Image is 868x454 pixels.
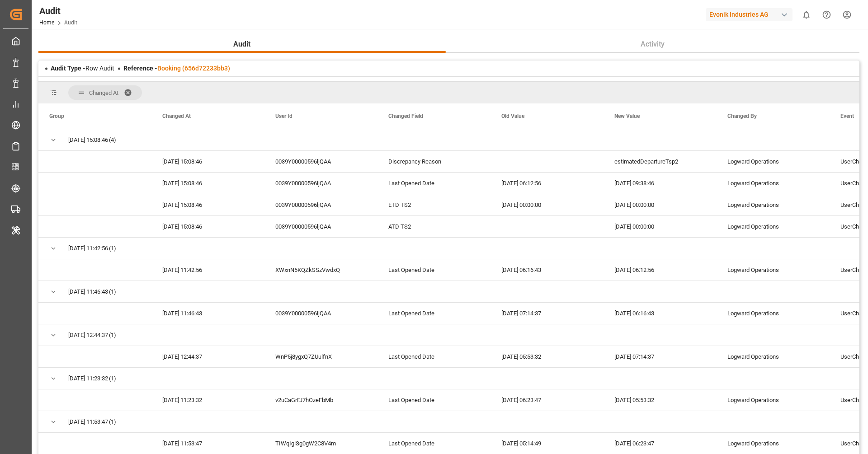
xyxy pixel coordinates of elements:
span: [DATE] 11:23:32 [68,368,108,389]
span: New Value [614,113,640,119]
a: Booking (656d72233bb3) [157,65,230,72]
span: (1) [109,325,116,346]
span: Group [49,113,64,119]
div: 0039Y00000596ljQAA [264,194,377,215]
div: [DATE] 07:14:37 [491,303,604,324]
span: Audit [230,39,254,50]
span: (1) [109,281,116,302]
div: [DATE] 06:16:43 [604,303,717,324]
span: [DATE] 12:44:37 [68,325,108,346]
span: (1) [109,238,116,259]
div: 0039Y00000596ljQAA [264,173,377,194]
div: [DATE] 11:53:47 [151,433,264,454]
span: [DATE] 11:42:56 [68,238,108,259]
div: Last Opened Date [377,346,491,367]
div: Row Audit [51,64,114,73]
div: [DATE] 00:00:00 [491,194,604,215]
div: [DATE] 07:14:37 [604,346,717,367]
div: Logward Operations [717,259,830,281]
button: show 0 new notifications [796,5,816,25]
div: Logward Operations [717,216,830,237]
div: 0039Y00000596ljQAA [264,216,377,237]
span: Changed Field [388,113,423,119]
div: Audit [39,4,77,18]
div: [DATE] 06:12:56 [604,259,717,281]
div: Evonik Industries AG [706,8,793,21]
div: Logward Operations [717,173,830,194]
button: Activity [446,36,860,53]
button: Help Center [816,5,837,25]
div: Last Opened Date [377,303,491,324]
span: [DATE] 11:46:43 [68,281,108,302]
div: Logward Operations [717,194,830,215]
div: Logward Operations [717,389,830,411]
div: TIWqIglSg0gW2C8V4m [264,433,377,454]
div: ETD TS2 [377,194,491,215]
div: [DATE] 11:23:32 [151,389,264,411]
div: [DATE] 06:16:43 [491,259,604,281]
span: [DATE] 11:53:47 [68,412,108,432]
div: 0039Y00000596ljQAA [264,151,377,172]
button: Audit [38,36,446,53]
div: [DATE] 15:08:46 [151,194,264,215]
div: [DATE] 05:14:49 [491,433,604,454]
div: XWxnN5KQZkSSzVwdxQ [264,259,377,281]
span: Activity [637,39,668,50]
span: Audit Type - [51,65,85,72]
div: Last Opened Date [377,259,491,281]
a: Home [39,19,54,26]
div: [DATE] 11:46:43 [151,303,264,324]
span: User Id [275,113,292,119]
div: [DATE] 06:23:47 [491,389,604,411]
div: [DATE] 09:38:46 [604,173,717,194]
div: [DATE] 05:53:32 [491,346,604,367]
span: Old Value [501,113,524,119]
div: 0039Y00000596ljQAA [264,303,377,324]
span: [DATE] 15:08:46 [68,130,108,150]
div: [DATE] 00:00:00 [604,216,717,237]
div: v2uCaGrFJ7hOzeFbMb [264,389,377,411]
span: Changed At [89,89,118,96]
div: [DATE] 15:08:46 [151,216,264,237]
div: [DATE] 12:44:37 [151,346,264,367]
div: [DATE] 15:08:46 [151,173,264,194]
div: [DATE] 00:00:00 [604,194,717,215]
div: WnP5j8ygxQ7ZUulfnX [264,346,377,367]
div: Discrepancy Reason [377,151,491,172]
div: [DATE] 06:23:47 [604,433,717,454]
span: Event [840,113,854,119]
div: Last Opened Date [377,173,491,194]
div: Logward Operations [717,151,830,172]
span: Changed At [162,113,191,119]
span: (4) [109,130,116,150]
button: Evonik Industries AG [706,6,796,23]
div: Logward Operations [717,303,830,324]
span: Reference - [123,65,230,72]
span: (1) [109,368,116,389]
div: [DATE] 15:08:46 [151,151,264,172]
div: Last Opened Date [377,389,491,411]
div: [DATE] 05:53:32 [604,389,717,411]
div: Last Opened Date [377,433,491,454]
div: Logward Operations [717,433,830,454]
span: Changed By [727,113,757,119]
span: (1) [109,412,116,432]
div: [DATE] 11:42:56 [151,259,264,281]
div: ATD TS2 [377,216,491,237]
div: [DATE] 06:12:56 [491,173,604,194]
div: estimatedDepartureTsp2 [604,151,717,172]
div: Logward Operations [717,346,830,367]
